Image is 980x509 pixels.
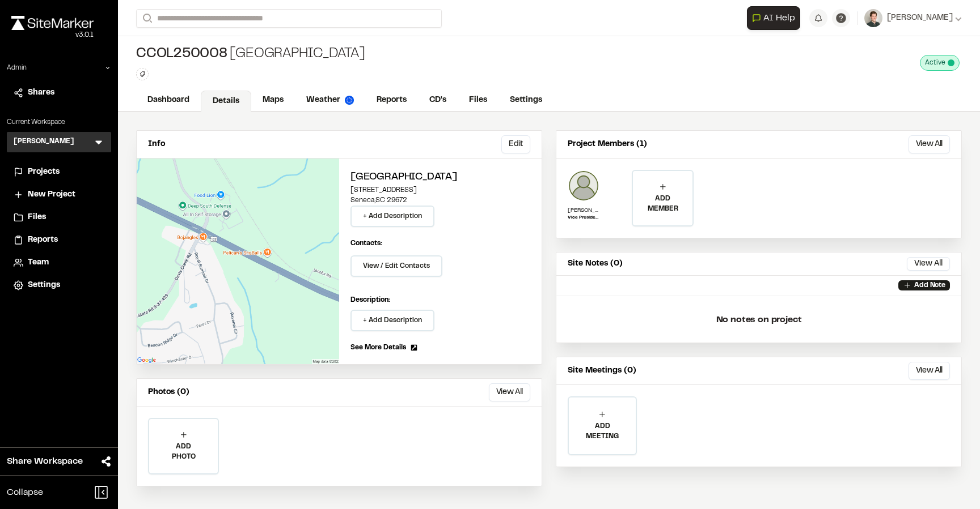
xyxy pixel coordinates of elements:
[7,455,83,468] span: Share Workspace
[201,91,251,112] a: Details
[747,6,805,30] div: Open AI Assistant
[7,486,43,499] span: Collapse
[350,255,442,277] button: View / Edit Contacts
[365,89,418,111] a: Reports
[568,215,599,221] p: Vice President
[948,59,954,66] span: This project is active and counting against your active project count.
[295,89,365,111] a: Weather
[568,365,636,377] p: Site Meetings (0)
[14,211,104,224] a: Files
[633,194,692,214] p: ADD MEMBER
[14,234,104,246] a: Reports
[569,421,636,442] p: ADD MEETING
[350,295,530,305] p: Description:
[11,30,94,40] div: Oh geez...please don't...
[920,55,960,71] div: This project is active and counting against your active project count.
[345,96,354,105] img: precipai.png
[136,45,365,63] div: [GEOGRAPHIC_DATA]
[747,6,800,30] button: Open AI Assistant
[864,9,962,27] button: [PERSON_NAME]
[350,195,530,206] p: Seneca , SC 29672
[501,135,530,153] button: Edit
[350,238,382,249] p: Contacts:
[925,58,945,68] span: Active
[350,310,434,331] button: + Add Description
[136,45,227,63] span: CCOL250008
[350,170,530,185] h2: [GEOGRAPHIC_DATA]
[489,383,530,401] button: View All
[568,138,647,151] p: Project Members (1)
[28,256,49,269] span: Team
[136,9,157,28] button: Search
[458,89,499,111] a: Files
[251,89,295,111] a: Maps
[887,12,953,24] span: [PERSON_NAME]
[418,89,458,111] a: CD's
[14,189,104,201] a: New Project
[499,89,554,111] a: Settings
[568,206,599,215] p: [PERSON_NAME]
[7,117,111,127] p: Current Workspace
[14,256,104,269] a: Team
[148,386,189,399] p: Photos (0)
[28,234,58,246] span: Reports
[350,343,406,353] span: See More Details
[14,166,104,178] a: Projects
[350,185,530,195] p: [STREET_ADDRESS]
[148,138,165,151] p: Info
[11,16,94,30] img: rebrand.png
[28,189,75,201] span: New Project
[14,87,104,99] a: Shares
[136,68,149,80] button: Edit Tags
[907,257,950,271] button: View All
[14,136,74,148] h3: [PERSON_NAME]
[568,258,623,270] p: Site Notes (0)
[28,211,46,224] span: Files
[136,89,201,111] a: Dashboard
[914,280,945,290] p: Add Note
[864,9,882,27] img: User
[14,279,104,292] a: Settings
[909,135,950,153] button: View All
[28,87,54,99] span: Shares
[763,11,795,25] span: AI Help
[565,302,952,338] p: No notes on project
[28,166,60,178] span: Projects
[28,279,60,292] span: Settings
[149,442,218,462] p: ADD PHOTO
[7,63,27,73] p: Admin
[350,206,434,227] button: + Add Description
[909,362,950,380] button: View All
[568,170,599,202] img: Daniel Mosher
